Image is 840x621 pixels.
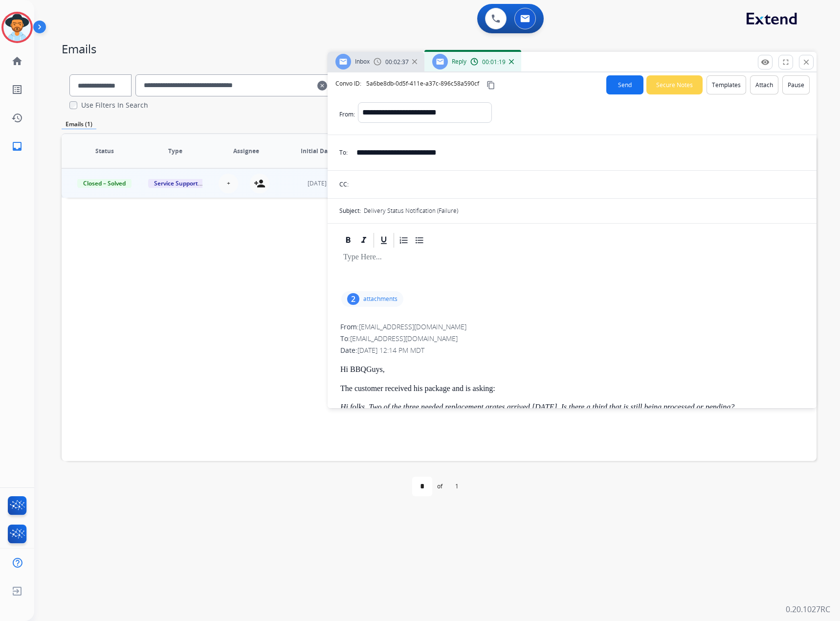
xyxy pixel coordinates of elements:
div: Ordered List [397,233,411,248]
button: Templates [707,75,746,94]
div: To: [340,334,804,344]
span: Closed – Solved [77,178,132,188]
p: Subject: [339,207,361,215]
mat-icon: content_copy [486,81,495,90]
div: of [437,482,442,491]
p: From: [339,110,355,119]
p: Emails (1) [62,120,96,129]
div: Bullet List [412,233,427,248]
div: Bold [341,233,355,248]
mat-icon: history [11,112,23,124]
div: 2 [347,293,359,305]
p: CC: [339,180,349,189]
mat-icon: remove_red_eye [761,58,770,67]
span: Assignee [233,147,259,156]
span: [DATE] 12:14 PM MDT [357,345,424,355]
button: Attach [750,75,778,94]
span: Inbox [355,57,370,66]
button: Secure Notes [646,75,703,94]
p: Hi BBQGuys, [340,365,804,374]
mat-icon: clear [317,80,327,92]
mat-icon: close [802,58,811,67]
label: Use Filters In Search [81,100,148,110]
button: Send [606,75,643,94]
h2: Emails [62,43,817,55]
span: 00:02:37 [385,58,409,66]
span: 5a6be8db-0d5f-411e-a37c-896c58a590cf [366,79,479,88]
p: To: [339,148,348,157]
span: [EMAIL_ADDRESS][DOMAIN_NAME] [359,322,466,331]
p: Convo ID: [335,79,361,91]
div: From: [340,322,804,332]
div: Date: [340,345,804,355]
span: 00:01:19 [482,58,506,66]
span: Status [95,147,114,156]
span: Service Support [148,178,204,188]
button: Pause [782,75,810,94]
em: Hi folks. Two of the three needed replacement grates arrived [DATE]. Is there a third that is sti... [340,403,734,411]
div: Underline [376,233,391,248]
div: 1 [447,478,466,495]
span: Initial Date [301,147,333,156]
mat-icon: home [11,55,23,67]
span: Type [168,147,182,156]
mat-icon: fullscreen [781,58,790,67]
mat-icon: list_alt [11,84,23,95]
span: [DATE] [308,179,327,187]
button: + [219,174,238,193]
p: 0.20.1027RC [786,603,830,615]
img: avatar [3,14,31,41]
span: Reply [452,57,466,66]
p: The customer received his package and is asking: [340,384,804,393]
span: + [227,179,230,188]
span: [EMAIL_ADDRESS][DOMAIN_NAME] [350,334,458,343]
mat-icon: person_add [254,178,265,189]
mat-icon: inbox [11,140,23,152]
p: attachments [363,295,398,303]
p: Delivery Status Notification (Failure) [364,207,458,215]
div: Italic [356,233,371,248]
keeper-lock: Open Keeper Popup [779,179,791,190]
